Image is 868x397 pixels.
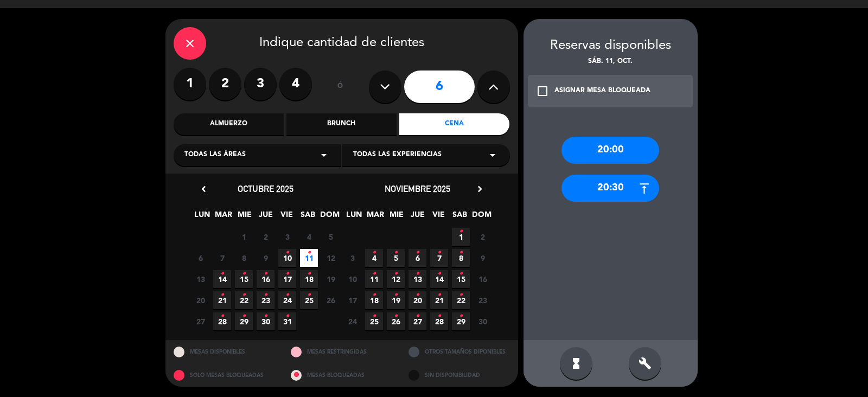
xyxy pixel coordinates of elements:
span: 12 [322,249,340,267]
span: 4 [365,249,383,267]
span: 26 [322,291,340,309]
i: chevron_right [474,183,486,195]
i: • [264,286,267,304]
i: • [437,244,441,261]
i: • [307,286,311,304]
span: 20 [192,291,209,309]
span: SAB [451,208,469,226]
span: 9 [474,249,492,267]
i: • [437,265,441,283]
label: 2 [209,68,241,100]
div: MESAS DISPONIBLES [165,340,283,363]
i: • [285,286,289,304]
span: 18 [300,270,318,288]
span: MAR [366,208,384,226]
span: 25 [365,312,383,330]
span: 17 [278,270,296,288]
i: build [639,357,652,370]
span: DOM [320,208,338,226]
i: • [372,286,376,304]
span: 21 [430,291,448,309]
span: 20 [409,291,426,309]
span: 7 [213,249,231,267]
i: • [264,265,267,283]
span: 5 [387,249,405,267]
span: 27 [192,312,209,330]
i: • [372,244,376,261]
span: 28 [213,312,231,330]
i: hourglass_full [570,357,583,370]
div: Cena [399,113,509,135]
span: 15 [235,270,253,288]
div: OTROS TAMAÑOS DIPONIBLES [400,340,518,363]
i: • [459,244,463,261]
i: • [416,286,419,304]
i: check_box_outline_blank [536,85,549,98]
span: 19 [387,291,405,309]
span: 3 [278,228,296,246]
i: • [220,286,224,304]
label: 1 [174,68,206,100]
span: 3 [343,249,361,267]
span: 14 [430,270,448,288]
i: • [416,244,419,261]
span: 29 [235,312,253,330]
span: VIE [430,208,448,226]
span: 15 [452,270,470,288]
span: 24 [278,291,296,309]
i: • [285,244,289,261]
span: 10 [278,249,296,267]
div: Indique cantidad de clientes [174,27,510,60]
span: 17 [343,291,361,309]
span: 30 [474,312,492,330]
i: • [372,308,376,325]
div: Reservas disponibles [524,35,698,56]
div: sáb. 11, oct. [524,56,698,67]
span: 11 [300,249,318,267]
span: 24 [343,312,361,330]
span: MAR [214,208,232,226]
span: 26 [387,312,405,330]
span: 18 [365,291,383,309]
span: 22 [452,291,470,309]
span: 16 [474,270,492,288]
i: • [285,308,289,325]
span: 6 [192,249,209,267]
span: Todas las áreas [184,150,246,161]
label: 4 [279,68,312,100]
i: • [372,265,376,283]
span: 12 [387,270,405,288]
span: 7 [430,249,448,267]
i: • [394,286,398,304]
i: • [220,265,224,283]
i: • [459,308,463,325]
i: • [459,265,463,283]
span: LUN [345,208,363,226]
span: 10 [343,270,361,288]
span: 31 [278,312,296,330]
span: VIE [278,208,296,226]
span: 27 [409,312,426,330]
span: 8 [452,249,470,267]
i: chevron_left [198,183,209,195]
div: Brunch [286,113,397,135]
span: 21 [213,291,231,309]
div: 20:00 [561,137,659,164]
span: 5 [322,228,340,246]
span: 25 [300,291,318,309]
div: SOLO MESAS BLOQUEADAS [165,363,283,387]
div: ASIGNAR MESA BLOQUEADA [554,86,650,97]
span: Todas las experiencias [353,150,442,161]
i: • [394,308,398,325]
i: • [285,265,289,283]
i: • [242,265,246,283]
i: • [394,265,398,283]
span: octubre 2025 [238,183,293,194]
span: MIE [235,208,253,226]
span: 29 [452,312,470,330]
i: • [307,265,311,283]
span: 6 [409,249,426,267]
span: 11 [365,270,383,288]
span: JUE [409,208,426,226]
span: 28 [430,312,448,330]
